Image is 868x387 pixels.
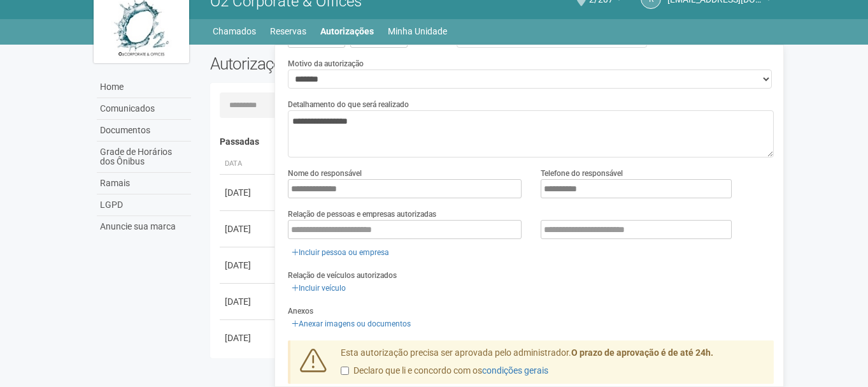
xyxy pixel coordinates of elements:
[97,142,191,173] a: Grade de Horários dos Ônibus
[97,173,191,194] a: Ramais
[97,120,191,142] a: Documentos
[270,22,306,40] a: Reservas
[225,186,272,199] div: [DATE]
[288,317,415,331] a: Anexar imagens ou documentos
[225,223,272,235] div: [DATE]
[320,22,374,40] a: Autorizações
[288,168,362,179] label: Nome do responsável
[541,168,623,179] label: Telefone do responsável
[288,270,397,281] label: Relação de veículos autorizados
[97,216,191,237] a: Anuncie sua marca
[388,22,447,40] a: Minha Unidade
[288,281,350,295] a: Incluir veículo
[220,154,277,175] th: Data
[288,245,393,259] a: Incluir pessoa ou empresa
[331,347,774,384] div: Esta autorização precisa ser aprovada pelo administrador.
[288,305,313,317] label: Anexos
[97,77,191,98] a: Home
[482,365,548,376] a: condições gerais
[97,98,191,120] a: Comunicados
[571,347,713,358] strong: O prazo de aprovação é de até 24h.
[225,295,272,308] div: [DATE]
[225,332,272,344] div: [DATE]
[288,58,364,69] label: Motivo da autorização
[97,194,191,216] a: LGPD
[341,367,349,375] input: Declaro que li e concordo com oscondições gerais
[213,22,256,40] a: Chamados
[288,99,409,110] label: Detalhamento do que será realizado
[288,208,436,220] label: Relação de pessoas e empresas autorizadas
[225,259,272,272] div: [DATE]
[341,365,548,377] label: Declaro que li e concordo com os
[220,137,765,147] h4: Passadas
[210,54,483,73] h2: Autorizações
